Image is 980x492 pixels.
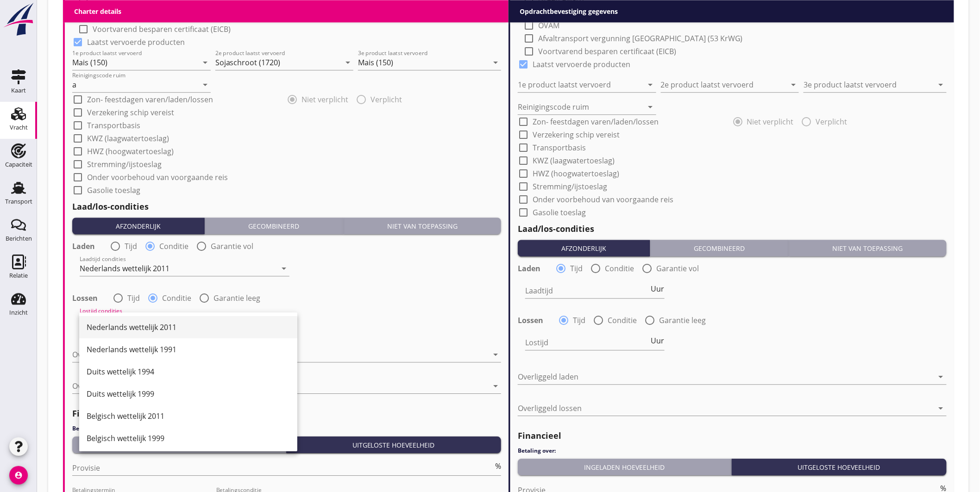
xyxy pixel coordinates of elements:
i: arrow_drop_down [788,79,799,90]
div: Ingeladen hoeveelheid [521,462,728,472]
button: Gecombineerd [205,218,343,234]
div: Transport [5,199,32,205]
i: arrow_drop_down [490,380,501,392]
div: Gecombineerd [208,221,339,231]
label: Gasolie toeslag [87,186,140,195]
input: Lostijd [525,335,649,350]
label: KWZ (laagwatertoeslag) [533,156,615,165]
label: Afvaltransport vergunning [GEOGRAPHIC_DATA] (53 KrWG) [538,34,743,43]
i: arrow_drop_down [936,371,947,382]
button: Afzonderlijk [72,218,205,234]
div: Capaciteit [5,162,32,168]
input: 3e product laatst vervoerd [358,55,488,70]
label: Onder voorbehoud van voorgaande reis [533,195,673,204]
label: Verzekering schip vereist [533,130,620,139]
button: Niet van toepassing [344,218,501,234]
h2: Financieel [518,430,947,442]
label: Garantie vol [211,242,253,251]
label: Tijd [127,293,140,303]
div: Uitgeloste hoeveelheid [735,462,943,472]
i: account_circle [9,466,28,485]
h2: Financieel [72,407,501,420]
button: Uitgeloste hoeveelheid [732,459,947,475]
label: Gasolie toeslag [533,208,586,217]
div: Niet van toepassing [347,221,497,231]
h4: Betaling over: [72,424,501,433]
div: Kaart [11,87,26,93]
label: Stremming/ijstoeslag [87,160,162,169]
img: logo-small.a267ee39.svg [2,2,35,37]
i: arrow_drop_down [490,57,501,68]
button: Afzonderlijk [518,240,650,256]
label: HWZ (hoogwatertoeslag) [87,147,174,156]
label: Stremming/ijstoeslag [533,182,607,191]
button: Uitgeloste hoeveelheid [286,436,502,453]
span: Uur [651,285,665,293]
label: Transportbasis [533,143,586,152]
label: Tijd [573,316,585,325]
label: OVAM [538,21,559,30]
h4: Betaling over: [518,447,947,455]
label: KWZ (laagwatertoeslag) [87,134,169,143]
div: Belgisch wettelijk 2011 [87,411,290,422]
div: Belgisch wettelijk 1999 [87,433,290,444]
div: Nederlands wettelijk 2011 [87,322,290,333]
div: % [493,462,501,470]
input: Reinigingscode ruim [72,77,198,92]
i: arrow_drop_down [278,263,289,274]
label: Conditie [605,264,634,273]
label: Conditie [608,316,637,325]
i: arrow_drop_down [200,57,211,68]
label: Voortvarend besparen certificaat (EICB) [538,47,676,56]
label: Garantie leeg [214,293,260,303]
button: Gecombineerd [650,240,789,256]
input: Laadtijd [525,283,649,298]
div: % [939,485,947,492]
strong: Lossen [518,316,543,325]
h2: Laad/los-condities [518,223,947,235]
span: Uur [651,337,665,344]
input: Reinigingscode ruim [518,100,643,114]
div: Nederlands wettelijk 1991 [87,344,290,355]
label: Zon- feestdagen varen/laden/lossen [87,95,213,104]
label: HWZ (hoogwatertoeslag) [533,169,619,178]
label: Transportbasis [87,121,140,130]
label: SPW [538,8,554,17]
div: Vracht [10,125,28,131]
strong: Laden [518,264,540,273]
button: Ingeladen hoeveelheid [72,436,286,453]
label: Conditie [162,293,191,303]
label: Afvaltransport vergunning [GEOGRAPHIC_DATA] (53 KrWG) [93,12,297,21]
div: Afzonderlijk [76,221,201,231]
strong: Laden [72,242,95,251]
div: Inzicht [9,310,28,316]
i: arrow_drop_down [645,79,656,90]
input: 3e product laatst vervoerd [804,77,934,92]
label: Laatst vervoerde producten [533,60,630,69]
label: Tijd [125,242,137,251]
input: 2e product laatst vervoerd [215,55,341,70]
h2: Laad/los-condities [72,200,501,213]
i: arrow_drop_down [936,79,947,90]
i: arrow_drop_down [490,349,501,360]
i: arrow_drop_down [645,101,656,112]
div: Uitgeloste hoeveelheid [290,440,498,450]
label: Conditie [159,242,188,251]
button: Niet van toepassing [789,240,947,256]
label: Verzekering schip vereist [87,108,174,117]
div: Duits wettelijk 1999 [87,388,290,399]
label: Laatst vervoerde producten [87,37,185,47]
label: Onder voorbehoud van voorgaande reis [87,173,228,182]
div: Relatie [9,273,28,279]
i: arrow_drop_down [342,57,353,68]
label: Tijd [570,264,583,273]
label: Garantie vol [656,264,699,273]
button: Ingeladen hoeveelheid [518,459,732,475]
div: Nederlands wettelijk 2011 [80,264,170,273]
label: Zon- feestdagen varen/laden/lossen [533,117,659,126]
div: Niet van toepassing [793,243,943,253]
input: 2e product laatst vervoerd [661,77,786,92]
i: arrow_drop_down [936,403,947,414]
label: Voortvarend besparen certificaat (EICB) [93,25,231,34]
strong: Lossen [72,293,98,303]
